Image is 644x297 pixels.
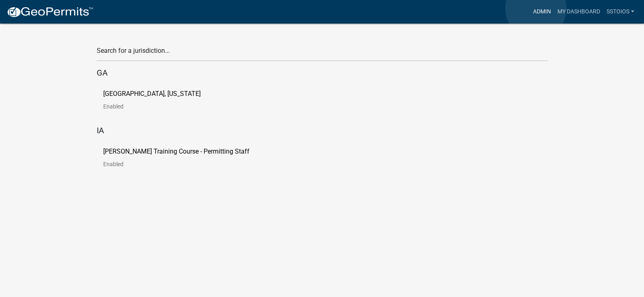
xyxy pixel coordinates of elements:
[103,161,262,167] p: Enabled
[554,4,603,20] a: My Dashboard
[103,91,214,116] a: [GEOGRAPHIC_DATA], [US_STATE]Enabled
[103,148,249,155] p: [PERSON_NAME] Training Course - Permitting Staff
[103,91,201,97] p: [GEOGRAPHIC_DATA], [US_STATE]
[97,126,548,135] h5: IA
[103,148,262,173] a: [PERSON_NAME] Training Course - Permitting StaffEnabled
[97,68,548,78] h5: GA
[603,4,637,20] a: sstoios
[530,4,554,20] a: Admin
[103,104,214,109] p: Enabled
